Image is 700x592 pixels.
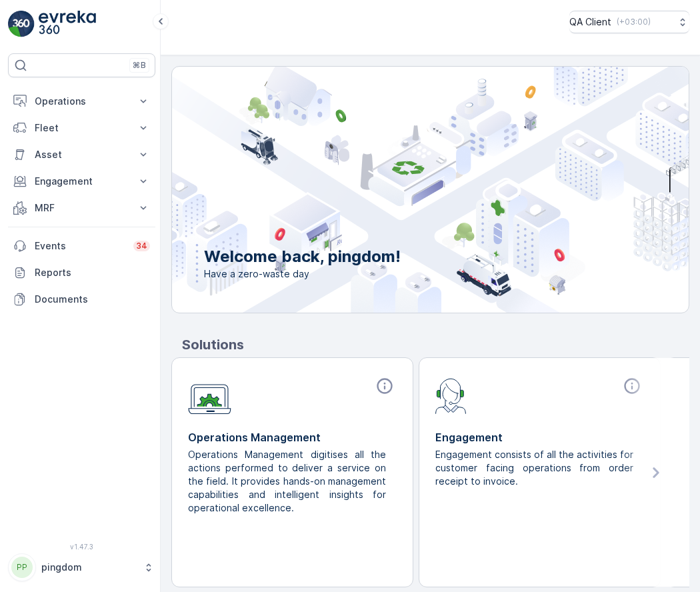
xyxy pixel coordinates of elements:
[188,448,386,515] p: Operations Management digitises all the actions performed to deliver a service on the field. It p...
[8,553,155,581] button: PPpingdom
[133,60,146,71] p: ⌘B
[435,448,633,488] p: Engagement consists of all the activities for customer facing operations from order receipt to in...
[35,175,129,188] p: Engagement
[188,429,397,445] p: Operations Management
[8,88,155,115] button: Operations
[35,293,150,306] p: Documents
[8,168,155,195] button: Engagement
[8,141,155,168] button: Asset
[8,195,155,221] button: MRF
[35,121,129,135] p: Fleet
[136,241,147,251] p: 34
[204,267,401,281] span: Have a zero-waste day
[182,335,689,355] p: Solutions
[8,115,155,141] button: Fleet
[617,17,651,27] p: ( +03:00 )
[39,11,96,37] img: logo_light-DOdMpM7g.png
[188,377,231,415] img: module-icon
[569,11,689,33] button: QA Client(+03:00)
[41,561,137,574] p: pingdom
[204,246,401,267] p: Welcome back, pingdom!
[8,233,155,259] a: Events34
[35,95,129,108] p: Operations
[11,557,33,578] div: PP
[112,67,689,313] img: city illustration
[435,377,467,414] img: module-icon
[8,11,35,37] img: logo
[35,266,150,279] p: Reports
[35,201,129,215] p: MRF
[8,543,155,551] span: v 1.47.3
[35,239,125,253] p: Events
[8,286,155,313] a: Documents
[435,429,644,445] p: Engagement
[35,148,129,161] p: Asset
[8,259,155,286] a: Reports
[569,15,611,29] p: QA Client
